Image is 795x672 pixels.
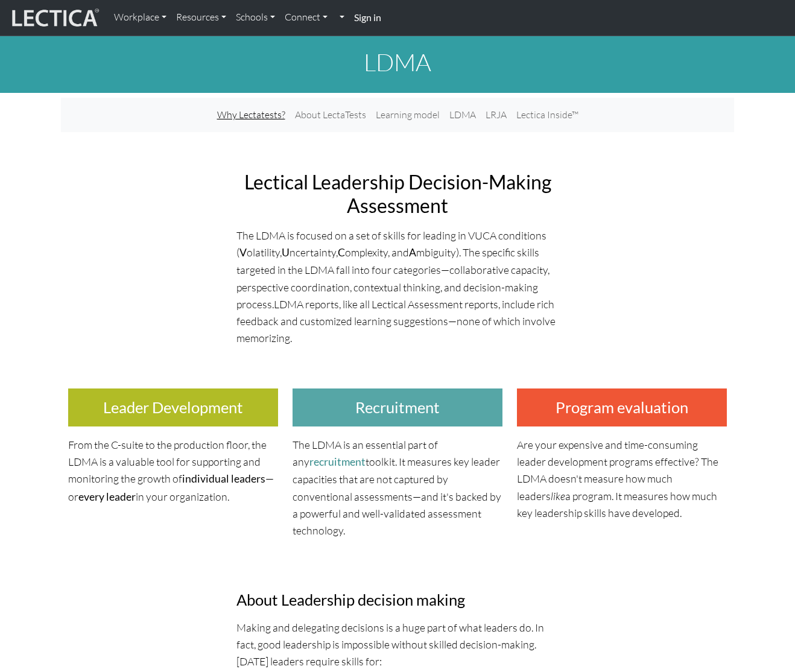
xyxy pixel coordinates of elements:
[68,388,278,426] h3: Leader Development
[409,246,416,259] strong: A
[231,5,280,30] a: Schools
[236,227,559,346] p: The LDMA is focused on a set of skills for leading in VUCA conditions ( olatility, ncertainty, om...
[239,246,247,259] strong: V
[512,103,583,127] a: Lectica Inside™
[354,11,381,23] strong: Sign in
[290,103,371,127] a: About LectaTests
[78,490,136,503] strong: every leader
[349,5,386,31] a: Sign in
[309,455,366,468] a: recruitment
[68,436,278,506] p: From the C-suite to the production floor, the LDMA is a valuable tool for supporting and monitori...
[551,489,565,502] i: like
[61,48,734,77] h1: LDMA
[445,103,481,127] a: LDMA
[171,5,231,30] a: Resources
[282,246,290,259] strong: U
[293,436,502,539] p: The LDMA is an essential part of any toolkit. It measures key leader capacities that are not capt...
[182,472,265,485] strong: individual leaders
[109,5,171,30] a: Workplace
[517,436,727,521] p: Are your expensive and time-consuming leader development programs effective? The LDMA doesn't mea...
[280,5,332,30] a: Connect
[236,619,559,670] p: Making and delegating decisions is a huge part of what leaders do. In fact, good leadership is im...
[371,103,445,127] a: Learning model
[9,7,100,30] img: lecticalive
[236,171,559,217] h2: Lectical Leadership Decision-Making Assessment
[236,591,559,609] h3: About Leadership decision making
[481,103,512,127] a: LRJA
[212,103,290,127] a: Why Lectatests?
[338,246,345,259] strong: C
[293,388,502,426] h3: Recruitment
[517,388,727,426] h3: Program evaluation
